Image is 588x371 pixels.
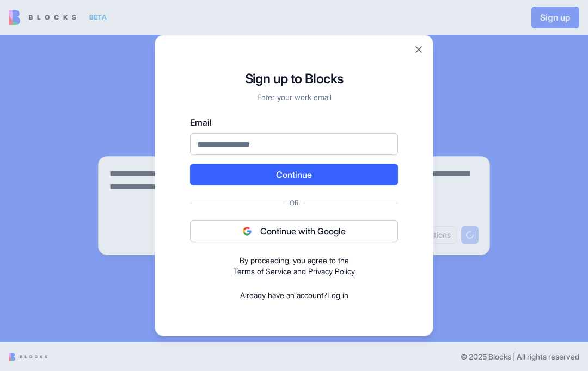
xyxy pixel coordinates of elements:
[285,199,303,207] span: Or
[190,255,398,266] div: By proceeding, you agree to the
[327,290,348,300] a: Log in
[190,164,398,185] button: Continue
[413,44,424,55] button: Close
[190,220,398,242] button: Continue with Google
[190,92,398,103] p: Enter your work email
[308,267,355,276] a: Privacy Policy
[243,227,252,236] img: google logo
[190,70,398,88] h1: Sign up to Blocks
[190,290,398,301] div: Already have an account?
[190,116,398,129] label: Email
[190,255,398,277] div: and
[234,267,291,276] a: Terms of Service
